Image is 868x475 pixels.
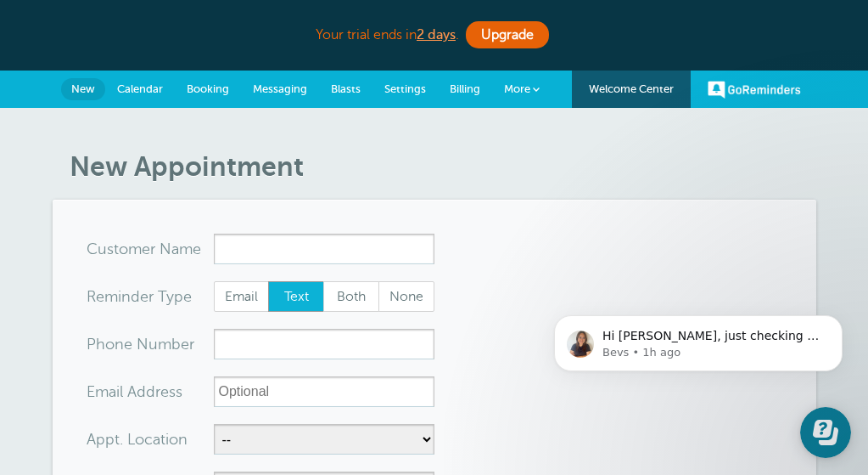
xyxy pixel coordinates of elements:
[529,280,868,467] iframe: Intercom notifications message
[87,234,214,264] div: ame
[253,82,307,95] span: Messaging
[87,241,114,257] span: Cus
[87,336,115,352] span: Pho
[466,21,549,48] a: Upgrade
[492,71,552,109] a: More
[241,71,319,108] a: Messaging
[175,71,241,108] a: Booking
[331,82,361,95] span: Blasts
[115,336,158,352] span: ne Nu
[379,282,434,311] span: None
[71,82,95,95] span: New
[87,384,116,399] span: Ema
[87,329,214,359] div: mber
[87,432,188,447] label: Appt. Location
[269,282,323,311] span: Text
[372,71,438,108] a: Settings
[319,71,372,108] a: Blasts
[116,384,155,399] span: il Add
[70,150,816,183] h1: New Appointment
[324,282,378,311] span: Both
[114,241,171,257] span: tomer N
[215,282,269,311] span: Email
[53,17,816,54] div: Your trial ends in .
[214,281,270,312] label: Email
[268,281,324,312] label: Text
[105,71,175,108] a: Calendar
[450,82,480,95] span: Billing
[708,71,801,108] a: GoReminders
[214,376,434,407] input: Optional
[61,78,105,100] a: New
[117,82,163,95] span: Calendar
[417,27,456,42] a: 2 days
[187,82,229,95] span: Booking
[87,376,214,407] div: ress
[87,289,192,304] label: Reminder Type
[504,82,530,95] span: More
[438,71,492,108] a: Billing
[384,82,426,95] span: Settings
[378,281,434,312] label: None
[572,71,691,108] a: Welcome Center
[323,281,379,312] label: Both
